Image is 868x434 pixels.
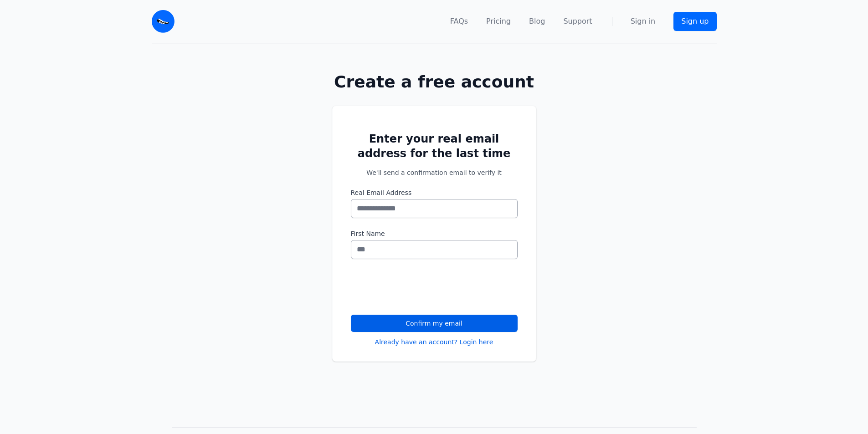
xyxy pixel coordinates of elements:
[631,16,656,27] a: Sign in
[351,270,489,306] iframe: reCAPTCHA
[351,229,518,238] label: First Name
[673,12,716,31] a: Sign up
[563,16,592,27] a: Support
[303,73,565,91] h1: Create a free account
[351,132,518,161] h2: Enter your real email address for the last time
[375,337,493,347] a: Already have an account? Login here
[152,10,175,33] img: Email Monster
[450,16,468,27] a: FAQs
[351,188,518,197] label: Real Email Address
[529,16,545,27] a: Blog
[486,16,511,27] a: Pricing
[351,315,518,332] button: Confirm my email
[351,168,518,177] p: We'll send a confirmation email to verify it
